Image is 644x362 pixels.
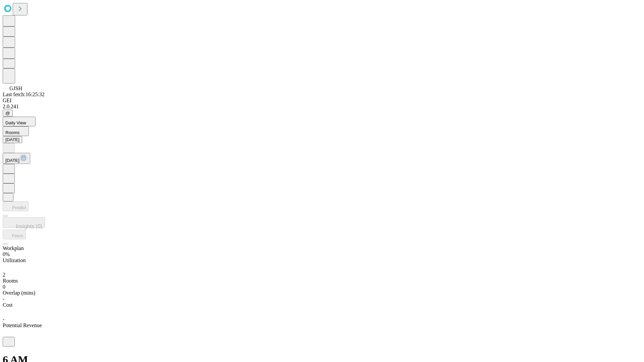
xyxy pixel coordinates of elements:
button: Rooms [3,126,29,136]
span: Cost [3,302,12,308]
span: - [3,296,4,302]
button: Fetch [3,230,26,239]
button: [DATE] [3,136,22,143]
span: Workplan [3,245,24,251]
span: 2 [3,272,5,278]
span: Utilization [3,257,25,263]
span: GJSH [9,85,22,91]
button: Insights (0) [3,217,45,228]
button: @ [3,110,13,117]
button: Predict [3,201,29,211]
span: Daily View [5,120,26,125]
div: GEI [3,98,641,104]
span: Overlap (mins) [3,290,35,296]
span: - [3,316,4,322]
span: Insights (0) [16,224,42,229]
span: Last fetch: 16:25:32 [3,92,45,97]
button: Daily View [3,117,36,126]
span: 0% [3,251,10,257]
div: 2.0.241 [3,104,641,110]
button: [DATE] [3,153,30,164]
span: @ [5,111,10,116]
span: Rooms [5,130,19,135]
span: 0 [3,284,5,290]
span: Potential Revenue [3,322,42,328]
span: Rooms [3,278,18,284]
span: [DATE] [5,158,19,163]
